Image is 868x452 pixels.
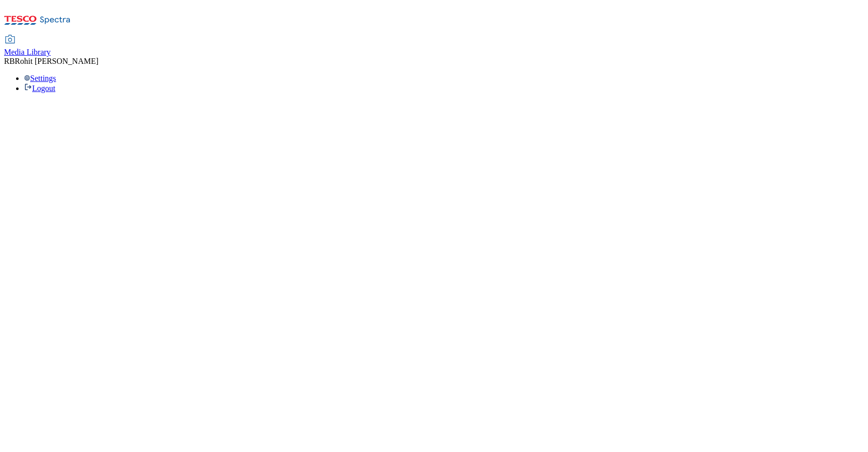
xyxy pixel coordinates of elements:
span: Media Library [4,48,51,56]
a: Settings [24,74,56,82]
a: Logout [24,84,55,93]
span: RB [4,57,15,65]
a: Media Library [4,36,51,57]
span: Rohit [PERSON_NAME] [15,57,98,65]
